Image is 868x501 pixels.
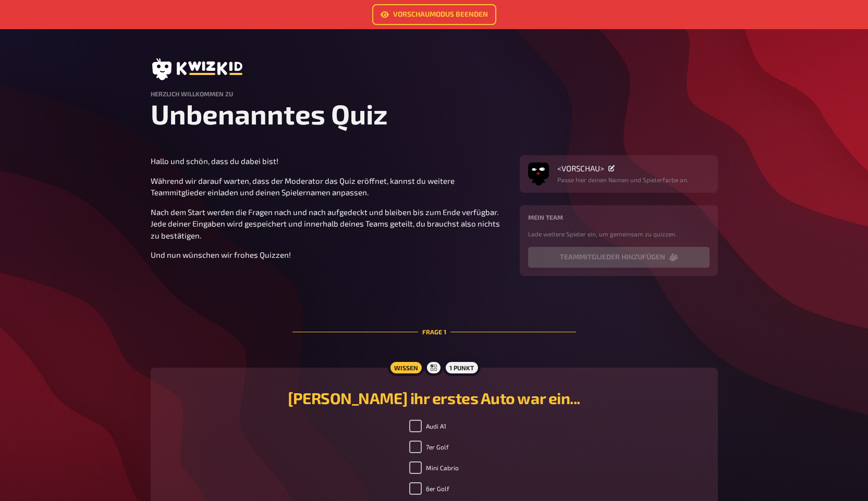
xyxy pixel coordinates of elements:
[387,359,424,376] div: Wissen
[409,441,449,453] label: 7er Golf
[409,461,459,474] label: Mini Cabrio
[151,155,507,167] p: Hallo und schön, dass du dabei bist!
[292,302,576,361] div: Frage 1
[151,97,718,130] h1: Unbenanntes Quiz
[557,164,604,173] span: <VORSCHAU>
[163,389,705,407] h2: [PERSON_NAME] ihr erstes Auto war ein...
[372,4,496,25] a: Vorschaumodus beenden
[528,229,710,239] p: Lade weitere Spieler ein, um gemeinsam zu quizzen.
[151,90,718,97] h4: Herzlich Willkommen zu
[528,160,549,181] img: Avatar
[409,482,449,495] label: 6er Golf
[151,206,507,242] p: Nach dem Start werden die Fragen nach und nach aufgedeckt und bleiben bis zum Ende verfügbar. Jed...
[443,359,480,376] div: 1 Punkt
[151,175,507,198] p: Während wir darauf warten, dass der Moderator das Quiz eröffnet, kannst du weitere Teammitglieder...
[528,164,549,184] button: Avatar
[528,247,710,268] button: Teammitglieder hinzufügen
[151,249,507,261] p: Und nun wünschen wir frohes Quizzen!
[409,420,446,432] label: Audi A1
[528,214,710,221] h4: Mein Team
[557,175,689,184] p: Passe hier deinen Namen und Spielerfarbe an.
